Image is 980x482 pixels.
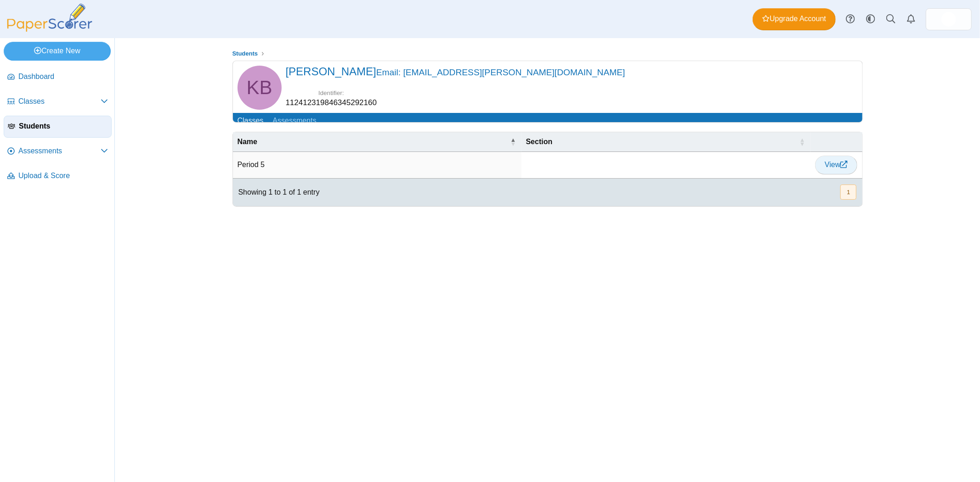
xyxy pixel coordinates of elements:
a: Classes [4,91,112,113]
button: 1 [840,185,856,200]
span: Students [232,50,258,57]
span: Assessments [18,146,101,156]
img: ps.jujrQmLhCdFvK8Se [941,12,956,27]
a: Create New [4,42,111,60]
div: Showing 1 to 1 of 1 entry [233,179,320,206]
span: KARIS BARRON [246,78,272,97]
small: Email: [EMAIL_ADDRESS][PERSON_NAME][DOMAIN_NAME] [376,67,625,77]
span: Classes [18,96,101,106]
span: [PERSON_NAME] [286,65,625,78]
dd: 112412319846345292160 [286,97,377,108]
a: Assessments [4,140,112,163]
span: Section : Activate to sort [799,132,805,151]
a: Alerts [901,9,921,29]
a: Upload & Score [4,165,112,187]
span: Upload & Score [18,171,108,181]
span: View [825,161,848,168]
a: Upgrade Account [753,8,836,30]
span: Upgrade Account [762,14,826,24]
dt: Identifier: [286,89,377,97]
span: Casey Staggs [941,12,956,27]
span: Name : Activate to invert sorting [510,132,516,151]
img: PaperScorer [4,4,96,32]
a: Assessments [268,113,321,130]
a: ps.jujrQmLhCdFvK8Se [926,8,972,30]
a: Dashboard [4,66,112,88]
a: PaperScorer [4,25,96,33]
span: Name [238,138,258,146]
a: View [815,156,857,174]
a: Classes [233,113,268,130]
a: Students [230,48,260,60]
span: Section [526,138,553,146]
a: Students [4,116,112,138]
span: Dashboard [18,72,108,82]
td: Period 5 [233,152,521,178]
nav: pagination [839,185,856,200]
span: Students [19,121,108,131]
